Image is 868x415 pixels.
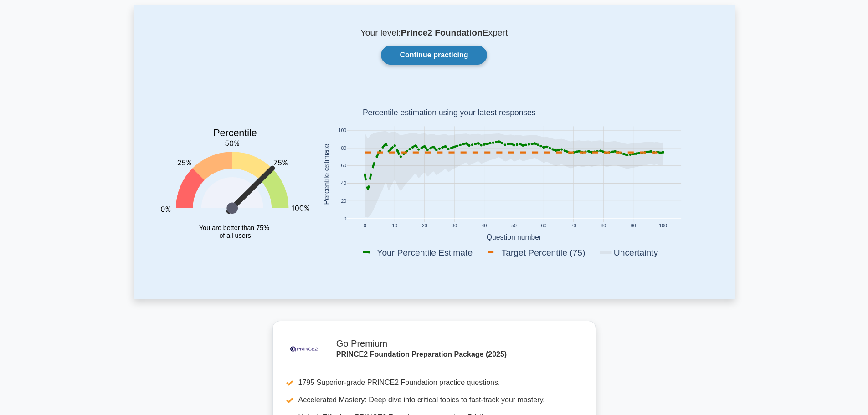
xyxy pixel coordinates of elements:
text: Percentile estimation using your latest responses [362,108,535,118]
text: 10 [392,224,397,229]
tspan: of all users [219,232,251,239]
text: 100 [659,224,667,229]
text: 0 [363,224,366,229]
text: Question number [486,233,541,241]
text: 20 [341,199,346,204]
text: 30 [452,224,457,229]
text: 80 [601,224,606,229]
text: 70 [571,224,576,229]
text: Percentile [213,128,257,139]
p: Your level: Expert [155,27,713,38]
a: Continue practicing [381,46,487,65]
text: 50 [511,224,517,229]
text: 0 [344,216,346,221]
text: 100 [338,128,346,133]
text: 60 [341,164,346,169]
text: 40 [341,181,346,186]
text: Percentile estimate [322,144,330,205]
b: Prince2 Foundation [401,28,483,37]
tspan: You are better than 75% [199,224,269,231]
text: 40 [481,224,487,229]
text: 60 [541,224,546,229]
text: 80 [341,146,346,151]
text: 90 [630,224,636,229]
text: 20 [421,224,427,229]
